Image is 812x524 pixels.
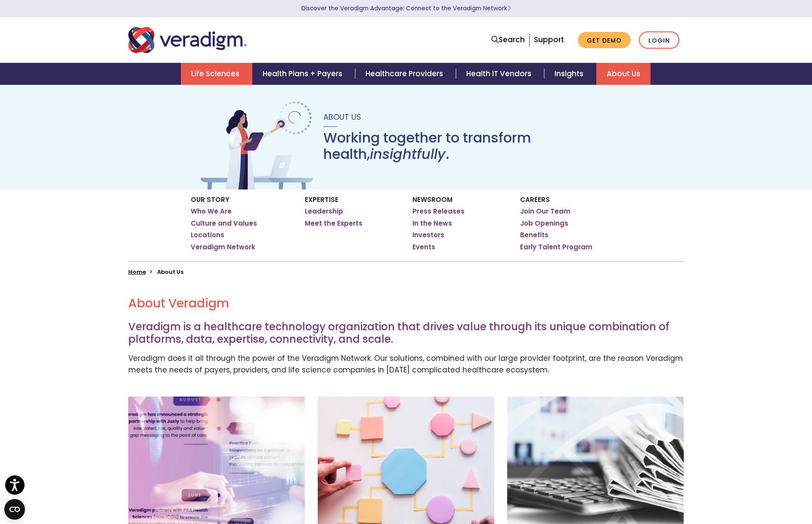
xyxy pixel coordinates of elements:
a: Search [491,34,525,46]
a: Events [412,243,435,251]
p: Veradigm does it all through the power of the Veradigm Network. Our solutions, combined with our ... [128,353,684,376]
a: Meet the Experts [305,219,363,228]
a: Culture and Values [191,219,257,228]
a: Join Our Team [520,207,570,216]
a: Support [534,34,564,45]
a: Benefits [520,231,549,239]
span: About Us [323,112,361,122]
h3: Veradigm is a healthcare technology organization that drives value through its unique combination... [128,321,684,346]
a: Early Talent Program [520,243,592,251]
h1: Working together to transform health, . [323,130,614,163]
a: Veradigm Network [191,243,255,251]
span: Learn More [507,4,511,12]
a: Locations [191,231,224,239]
a: Get Demo [578,32,631,49]
em: insightfully [370,144,446,164]
a: In the News [412,219,452,228]
a: Insights [544,63,596,85]
button: Open CMP widget [4,499,25,520]
a: Life Sciences [181,63,252,85]
a: Press Releases [412,207,465,216]
a: Leadership [305,207,343,216]
a: Discover the Veradigm Advantage: Connect to the Veradigm NetworkLearn More [301,4,511,12]
h2: About Veradigm [128,296,684,311]
a: Healthcare Providers [355,63,456,85]
a: About Us [596,63,651,85]
a: Job Openings [520,219,568,228]
a: Investors [412,231,444,239]
a: Health Plans + Payers [252,63,355,85]
img: Veradigm logo [128,26,247,54]
a: Home [128,268,146,276]
a: Login [639,31,679,49]
a: Who We Are [191,207,232,216]
a: Health IT Vendors [456,63,544,85]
